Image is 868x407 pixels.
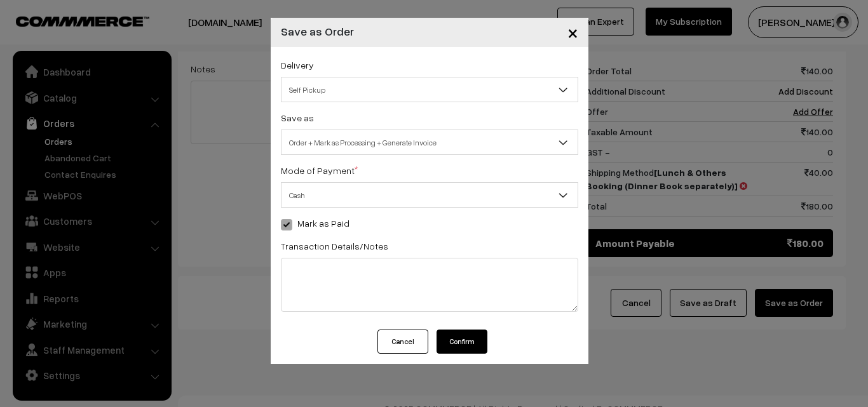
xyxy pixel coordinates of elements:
label: Delivery [281,58,314,72]
label: Save as [281,111,314,124]
span: Self Pickup [281,79,578,101]
button: Cancel [377,330,428,354]
button: Confirm [437,330,487,354]
span: Order + Mark as Processing + Generate Invoice [281,130,578,155]
span: Order + Mark as Processing + Generate Invoice [281,131,578,154]
span: Cash [281,182,578,208]
label: Transaction Details/Notes [281,239,388,253]
button: Close [557,13,588,52]
label: Mode of Payment [281,164,358,177]
span: × [567,20,578,44]
span: Cash [281,184,578,206]
span: Self Pickup [281,77,578,102]
h4: Save as Order [281,23,354,40]
label: Mark as Paid [281,217,349,230]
